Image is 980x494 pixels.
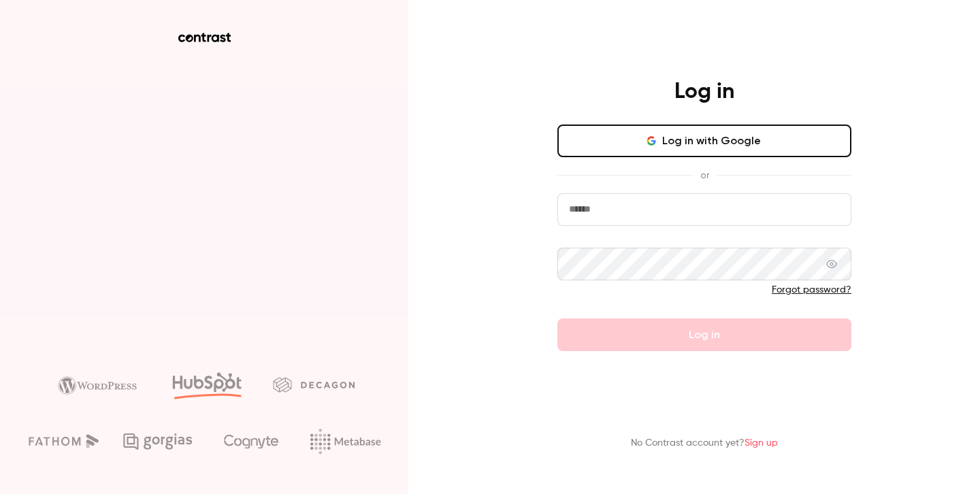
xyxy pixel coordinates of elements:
span: or [693,168,716,182]
a: Forgot password? [772,285,851,295]
button: Log in with Google [557,125,851,157]
a: Sign up [745,438,778,448]
img: decagon [273,377,355,392]
h4: Log in [674,78,734,105]
p: No Contrast account yet? [631,436,778,450]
